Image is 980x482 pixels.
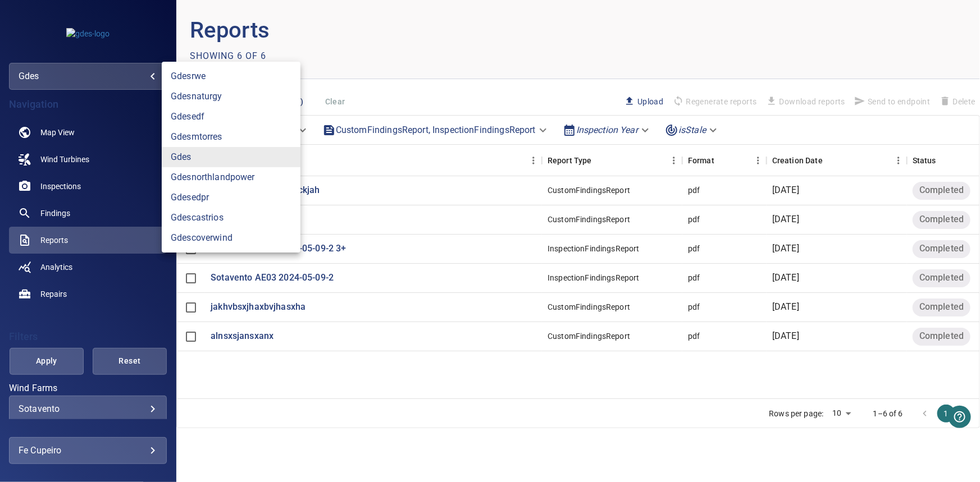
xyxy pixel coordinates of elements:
[162,147,300,167] a: gdes
[162,167,300,187] a: gdesnorthlandpower
[162,127,300,147] a: gdesmtorres
[162,107,300,127] a: gdesedf
[162,228,300,248] a: gdescoverwind
[162,208,300,228] a: gdescastrios
[162,86,300,107] a: gdesnaturgy
[162,187,300,208] a: gdesedpr
[162,66,300,86] a: gdesrwe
